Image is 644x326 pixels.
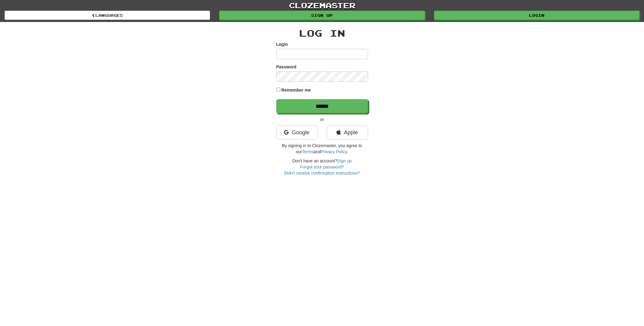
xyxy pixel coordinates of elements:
[276,41,288,47] label: Login
[302,149,314,154] a: Terms
[219,11,425,20] a: Sign up
[276,64,296,70] label: Password
[337,158,351,163] a: Sign up
[281,87,311,93] label: Remember me
[434,11,639,20] a: Login
[300,165,344,169] a: Forgot your password?
[284,171,360,176] a: Didn't receive confirmation instructions?
[276,116,368,122] p: or
[276,28,368,38] h2: Log In
[327,125,368,139] a: Apple
[276,158,368,176] div: Don't have an account?
[321,149,347,154] a: Privacy Policy
[5,11,210,20] a: Languages
[276,125,318,139] a: Google
[276,143,368,155] p: By signing in to Clozemaster, you agree to our and .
